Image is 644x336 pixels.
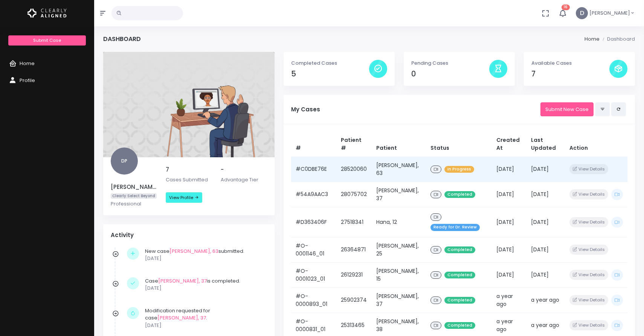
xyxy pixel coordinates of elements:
th: Patient [372,132,426,157]
span: Home [20,60,35,67]
a: [PERSON_NAME], 63 [169,248,218,255]
h4: 7 [531,70,609,78]
th: Last Updated [526,132,565,157]
div: Modification requested for case . [145,307,263,329]
span: Ready for Dr. Review [430,224,480,231]
button: View Details [569,320,608,330]
button: View Details [569,164,608,174]
span: Completed [444,322,475,329]
button: View Details [569,189,608,199]
td: [DATE] [492,262,527,287]
td: [PERSON_NAME], 37 [372,182,426,207]
div: New case submitted. [145,248,263,262]
a: [PERSON_NAME], 37 [158,277,207,284]
span: Completed [444,246,475,254]
td: [DATE] [492,207,527,237]
button: View Details [569,245,608,255]
td: [DATE] [526,157,565,182]
td: 28075702 [336,182,372,207]
td: 27518341 [336,207,372,237]
button: View Details [569,270,608,280]
span: Completed [444,191,475,198]
td: #C0DBE76E [291,157,336,182]
th: Patient # [336,132,372,157]
span: Completed [444,297,475,304]
button: View Details [569,217,608,227]
td: [PERSON_NAME], 25 [372,237,426,262]
h5: 7 [166,166,212,173]
li: Dashboard [600,35,635,43]
h4: Dashboard [103,35,141,43]
td: a year ago [492,287,527,313]
td: [DATE] [526,262,565,287]
button: View Details [569,295,608,305]
h5: [PERSON_NAME] [111,184,157,190]
td: Hana, 12 [372,207,426,237]
a: Submit New Case [540,102,594,116]
span: 16 [562,5,570,10]
th: # [291,132,336,157]
img: Logo Horizontal [27,5,67,21]
span: Profile [20,77,35,84]
span: Submit Case [33,37,61,43]
span: DP [111,147,138,175]
a: View Profile [166,192,202,203]
p: [DATE] [145,255,263,262]
th: Status [426,132,492,157]
span: Clearly Select Beyond [111,193,157,199]
p: Pending Cases [411,59,489,67]
p: Professional [111,200,157,208]
td: 26129231 [336,262,372,287]
div: Case is completed. [145,277,263,292]
td: [DATE] [492,182,527,207]
td: [DATE] [526,237,565,262]
td: [PERSON_NAME], 63 [372,157,426,182]
td: [DATE] [492,157,527,182]
li: Home [584,35,600,43]
h4: 0 [411,70,489,78]
td: [DATE] [526,207,565,237]
td: #O-0001023_01 [291,262,336,287]
span: D [576,7,588,19]
p: Cases Submitted [166,176,212,184]
th: Action [565,132,627,157]
td: [DATE] [526,182,565,207]
td: #54A9AAC3 [291,182,336,207]
td: #O-0000893_01 [291,287,336,313]
h4: Activity [111,232,267,239]
h5: My Cases [291,106,540,113]
td: 26364871 [336,237,372,262]
p: [DATE] [145,322,263,329]
p: [DATE] [145,284,263,292]
td: [PERSON_NAME], 37 [372,287,426,313]
th: Created At [492,132,527,157]
td: 28520060 [336,157,372,182]
td: #O-0001146_01 [291,237,336,262]
span: In Progress [444,166,474,173]
td: [DATE] [492,237,527,262]
td: #D363406F [291,207,336,237]
td: 25902374 [336,287,372,313]
span: [PERSON_NAME] [589,9,630,17]
h5: - [221,166,267,173]
td: [PERSON_NAME], 15 [372,262,426,287]
p: Completed Cases [291,59,369,67]
td: a year ago [526,287,565,313]
h4: 5 [291,70,369,78]
p: Available Cases [531,59,609,67]
a: [PERSON_NAME], 37 [157,314,206,321]
span: Completed [444,272,475,279]
p: Advantage Tier [221,176,267,184]
a: Submit Case [8,35,85,46]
